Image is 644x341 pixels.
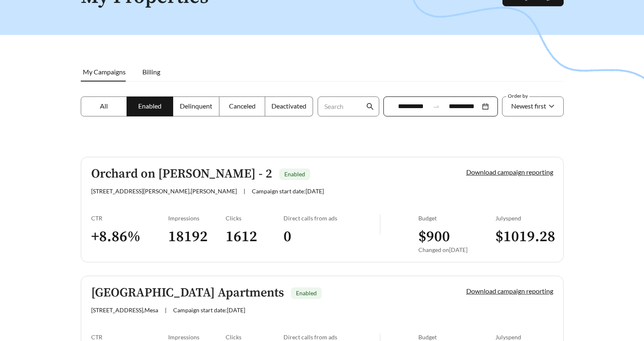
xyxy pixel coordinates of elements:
[168,215,226,222] div: Impressions
[252,188,324,195] span: Campaign start date: [DATE]
[366,103,374,110] span: search
[165,306,167,314] span: |
[91,286,284,300] h5: [GEOGRAPHIC_DATA] Apartments
[229,102,256,110] span: Canceled
[283,334,380,341] div: Direct calls from ads
[283,227,380,246] h3: 0
[271,102,306,110] span: Deactivated
[433,103,440,110] span: swap-right
[91,334,168,341] div: CTR
[91,306,158,314] span: [STREET_ADDRESS] , Mesa
[284,170,305,178] span: Enabled
[511,102,546,110] span: Newest first
[380,215,380,235] img: line
[244,188,245,195] span: |
[91,167,272,181] h5: Orchard on [PERSON_NAME] - 2
[91,227,168,246] h3: + 8.86 %
[226,334,283,341] div: Clicks
[226,215,283,222] div: Clicks
[283,215,380,222] div: Direct calls from ads
[173,306,245,314] span: Campaign start date: [DATE]
[418,215,495,222] div: Budget
[466,287,553,295] a: Download campaign reporting
[168,227,226,246] h3: 18192
[81,157,564,262] a: Orchard on [PERSON_NAME] - 2Enabled[STREET_ADDRESS][PERSON_NAME],[PERSON_NAME]|Campaign start dat...
[168,334,226,341] div: Impressions
[138,102,162,110] span: Enabled
[296,289,317,297] span: Enabled
[180,102,212,110] span: Delinquent
[495,227,553,246] h3: $ 1019.28
[142,68,160,76] span: Billing
[100,102,108,110] span: All
[91,188,237,195] span: [STREET_ADDRESS][PERSON_NAME] , [PERSON_NAME]
[91,215,168,222] div: CTR
[466,168,553,176] a: Download campaign reporting
[495,215,553,222] div: July spend
[418,334,495,341] div: Budget
[495,334,553,341] div: July spend
[83,68,126,76] span: My Campaigns
[433,103,440,110] span: to
[418,246,495,253] div: Changed on [DATE]
[226,227,283,246] h3: 1612
[418,227,495,246] h3: $ 900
